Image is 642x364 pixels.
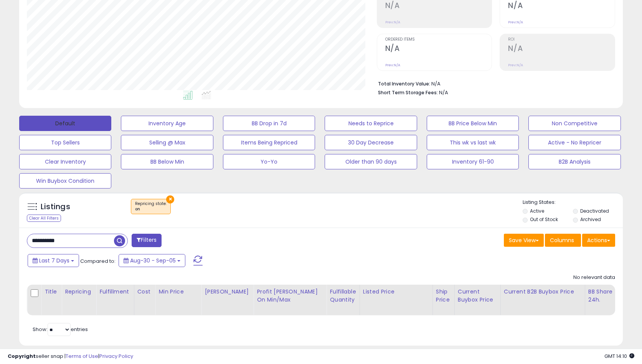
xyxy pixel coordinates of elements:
[458,288,497,304] div: Current Buybox Price
[363,288,429,296] div: Listed Price
[508,44,615,54] h2: N/A
[580,216,601,223] label: Archived
[528,116,621,131] button: Non Competitive
[135,207,167,212] div: on
[504,234,544,247] button: Save View
[427,135,519,150] button: This wk vs last wk
[504,288,582,296] div: Current B2B Buybox Price
[130,257,176,264] span: Aug-30 - Sep-05
[254,285,327,315] th: The percentage added to the cost of goods (COGS) that forms the calculator for Min & Max prices.
[39,257,69,264] span: Last 7 Days
[205,288,250,296] div: [PERSON_NAME]
[19,135,111,150] button: Top Sellers
[385,38,492,42] span: Ordered Items
[528,135,621,150] button: Active - No Repricer
[582,234,615,247] button: Actions
[378,80,430,87] b: Total Inventory Value:
[158,288,198,296] div: Min Price
[530,208,544,214] label: Active
[121,154,213,169] button: BB Below Min
[223,116,315,131] button: BB Drop in 7d
[121,116,213,131] button: Inventory Age
[99,353,133,360] a: Privacy Policy
[257,288,323,304] div: Profit [PERSON_NAME] on Min/Max
[135,201,167,212] span: Repricing state :
[427,154,519,169] button: Inventory 61-90
[523,199,623,206] p: Listing States:
[8,353,36,360] strong: Copyright
[604,353,634,360] span: 2025-09-13 14:10 GMT
[508,1,615,11] h2: N/A
[19,173,111,189] button: Win Buybox Condition
[99,288,130,296] div: Fulfillment
[385,1,492,11] h2: N/A
[588,288,616,304] div: BB Share 24h.
[573,274,615,281] div: No relevant data
[8,353,133,360] div: seller snap | |
[325,154,417,169] button: Older than 90 days
[385,20,400,25] small: Prev: N/A
[378,79,609,88] li: N/A
[436,288,451,304] div: Ship Price
[439,89,448,96] span: N/A
[119,254,185,267] button: Aug-30 - Sep-05
[385,44,492,54] h2: N/A
[508,38,615,42] span: ROI
[378,89,438,96] b: Short Term Storage Fees:
[385,63,400,67] small: Prev: N/A
[528,154,621,169] button: B2B Analysis
[580,208,609,214] label: Deactivated
[19,154,111,169] button: Clear Inventory
[530,216,558,223] label: Out of Stock
[223,154,315,169] button: Yo-Yo
[66,353,98,360] a: Terms of Use
[325,135,417,150] button: 30 Day Decrease
[325,116,417,131] button: Needs to Reprice
[19,116,111,131] button: Default
[550,236,574,244] span: Columns
[330,288,356,304] div: Fulfillable Quantity
[121,135,213,150] button: Selling @ Max
[41,202,70,212] h5: Listings
[545,234,581,247] button: Columns
[80,257,116,265] span: Compared to:
[223,135,315,150] button: Items Being Repriced
[28,254,79,267] button: Last 7 Days
[33,326,88,333] span: Show: entries
[132,234,162,247] button: Filters
[137,288,152,296] div: Cost
[508,63,523,67] small: Prev: N/A
[65,288,93,296] div: Repricing
[508,20,523,25] small: Prev: N/A
[27,215,61,222] div: Clear All Filters
[45,288,58,296] div: Title
[166,195,174,203] button: ×
[427,116,519,131] button: BB Price Below Min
